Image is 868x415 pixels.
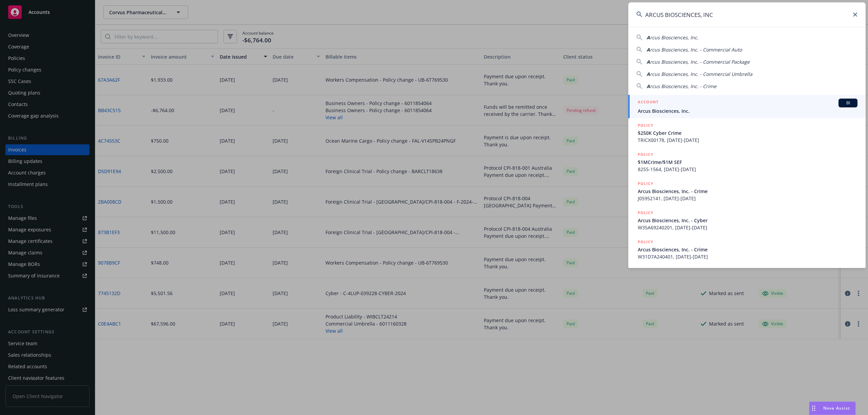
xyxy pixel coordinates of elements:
[650,71,752,77] span: rcus Biosciences, Inc. - Commercial Umbrella
[647,34,650,41] span: A
[628,118,866,147] a: POLICY$250K Cyber CrimeTRICX00178, [DATE]-[DATE]
[638,122,653,129] h5: POLICY
[628,235,866,264] a: POLICYArcus Biosciences, Inc. - CrimeW31D7A240401, [DATE]-[DATE]
[638,159,857,166] span: $1MCrime/$1M SEF
[647,83,650,89] span: A
[809,401,856,415] button: Nova Assist
[638,238,653,245] h5: POLICY
[628,147,866,177] a: POLICY$1MCrime/$1M SEF8255-1564, [DATE]-[DATE]
[628,177,866,206] a: POLICYArcus Biosciences, Inc. - CrimeJ05952141, [DATE]-[DATE]
[638,195,857,202] span: J05952141, [DATE]-[DATE]
[647,59,650,65] span: A
[650,83,716,89] span: rcus Biosciences, Inc. - Crime
[638,180,653,187] h5: POLICY
[628,95,866,118] a: ACCOUNTBIArcus Biosciences, Inc.
[809,402,818,415] div: Drag to move
[638,129,857,137] span: $250K Cyber Crime
[650,59,750,65] span: rcus Biosciences, Inc. - Commercial Package
[638,217,857,224] span: Arcus Biosciences, Inc. - Cyber
[638,151,653,158] h5: POLICY
[638,107,857,115] span: Arcus Biosciences, Inc.
[638,99,658,107] h5: ACCOUNT
[647,71,650,77] span: A
[841,100,855,106] span: BI
[823,405,850,411] span: Nova Assist
[638,188,857,195] span: Arcus Biosciences, Inc. - Crime
[638,253,857,260] span: W31D7A240401, [DATE]-[DATE]
[638,166,857,173] span: 8255-1564, [DATE]-[DATE]
[638,246,857,253] span: Arcus Biosciences, Inc. - Crime
[638,224,857,231] span: W35A69240201, [DATE]-[DATE]
[647,46,650,53] span: A
[650,34,698,41] span: rcus Biosciences, Inc.
[638,137,857,144] span: TRICX00178, [DATE]-[DATE]
[650,46,742,53] span: rcus Biosciences, Inc. - Commercial Auto
[628,206,866,235] a: POLICYArcus Biosciences, Inc. - CyberW35A69240201, [DATE]-[DATE]
[628,2,866,27] input: Search...
[638,209,653,216] h5: POLICY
